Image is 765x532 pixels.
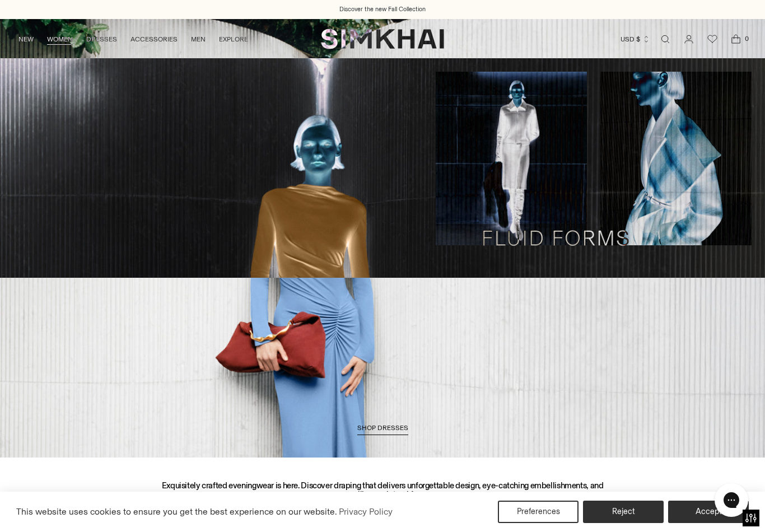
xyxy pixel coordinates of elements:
[130,27,178,52] a: ACCESSORIES
[219,27,248,52] a: EXPLORE
[741,34,752,44] span: 0
[678,28,700,50] a: Go to the account page
[654,28,677,50] a: Open search modal
[701,28,724,50] a: Wishlist
[86,27,117,52] a: DRESSES
[337,503,394,520] a: Privacy Policy (opens in a new tab)
[583,501,664,523] button: Reject
[709,479,754,521] iframe: Gorgias live chat messenger
[18,27,34,52] a: NEW
[668,501,749,523] button: Accept
[321,28,444,50] a: SIMKHAI
[47,27,73,52] a: WOMEN
[498,501,579,523] button: Preferences
[621,27,650,52] button: USD $
[339,5,426,14] a: Discover the new Fall Collection
[725,28,747,50] a: Open cart modal
[191,27,206,52] a: MEN
[16,506,337,517] span: This website uses cookies to ensure you get the best experience on our website.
